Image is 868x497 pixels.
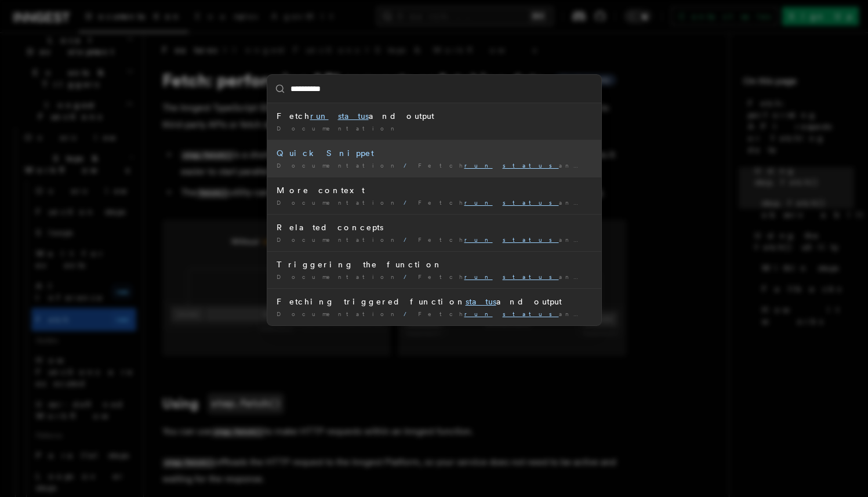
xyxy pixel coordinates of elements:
span: Fetch and output [418,236,653,243]
mark: run [464,236,493,243]
span: Fetch and output [418,310,653,317]
div: Fetching triggered function and output [277,296,592,307]
div: Related concepts [277,222,592,233]
mark: status [503,199,559,206]
span: Documentation [277,162,399,169]
span: Fetch and output [418,273,653,280]
span: Documentation [277,199,399,206]
span: Fetch and output [418,162,653,169]
span: Documentation [277,236,399,243]
span: Documentation [277,273,399,280]
span: Documentation [277,310,399,317]
div: Triggering the function [277,259,592,270]
mark: run [310,111,329,121]
span: / [404,310,413,317]
mark: status [503,273,559,280]
span: Fetch and output [418,199,653,206]
span: Documentation [277,125,399,132]
div: Fetch and output [277,110,592,122]
span: / [404,199,413,206]
mark: status [503,236,559,243]
div: More context [277,184,592,196]
mark: run [464,199,493,206]
mark: status [503,162,559,169]
span: / [404,162,413,169]
mark: status [503,310,559,317]
mark: run [464,273,493,280]
span: / [404,273,413,280]
mark: run [464,162,493,169]
div: Quick Snippet [277,147,592,159]
mark: status [466,297,496,306]
span: / [404,236,413,243]
mark: status [338,111,369,121]
mark: run [464,310,493,317]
